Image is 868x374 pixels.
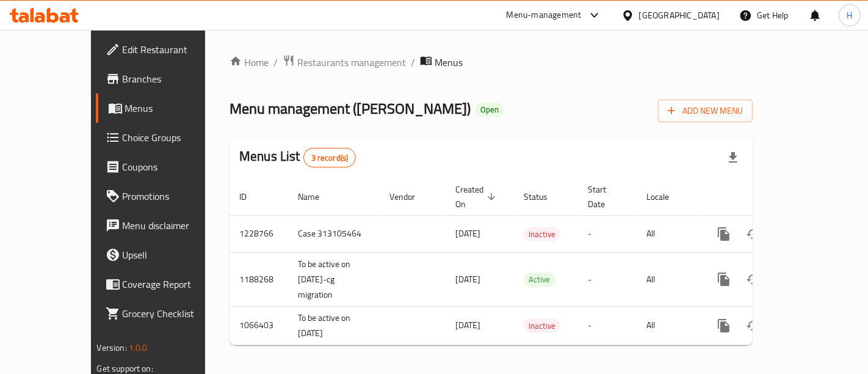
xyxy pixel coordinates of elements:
[524,318,560,333] div: Inactive
[637,306,700,345] td: All
[230,54,753,70] nav: breadcrumb
[123,277,226,291] span: Coverage Report
[476,105,504,115] span: Open
[96,299,236,328] a: Grocery Checklist
[123,130,226,145] span: Choice Groups
[123,248,226,262] span: Upsell
[96,123,236,152] a: Choice Groups
[96,64,236,94] a: Branches
[97,340,127,356] span: Version:
[637,252,700,306] td: All
[96,152,236,182] a: Coupons
[455,317,480,333] span: [DATE]
[718,143,748,172] div: Export file
[524,189,563,204] span: Status
[700,178,836,216] th: Actions
[524,319,560,333] span: Inactive
[125,101,226,116] span: Menus
[455,226,480,241] span: [DATE]
[123,159,226,174] span: Coupons
[129,340,148,356] span: 1.0.0
[578,252,637,306] td: -
[230,215,288,252] td: 1228766
[524,227,560,241] div: Inactive
[304,152,356,164] span: 3 record(s)
[123,306,226,321] span: Grocery Checklist
[230,252,288,306] td: 1188268
[283,54,406,70] a: Restaurants management
[524,273,555,287] div: Active
[230,95,471,122] span: Menu management ( [PERSON_NAME] )
[588,182,622,211] span: Start Date
[709,219,739,249] button: more
[230,306,288,345] td: 1066403
[96,269,236,299] a: Coverage Report
[658,100,753,122] button: Add New Menu
[96,35,236,64] a: Edit Restaurant
[96,211,236,240] a: Menu disclaimer
[524,273,555,287] span: Active
[123,42,226,57] span: Edit Restaurant
[239,189,262,204] span: ID
[847,9,852,22] span: H
[239,147,356,167] h2: Menus List
[230,178,836,345] table: enhanced table
[230,55,269,70] a: Home
[637,215,700,252] td: All
[123,218,226,233] span: Menu disclaimer
[298,189,335,204] span: Name
[273,55,278,70] li: /
[297,55,406,70] span: Restaurants management
[123,189,226,204] span: Promotions
[709,311,739,340] button: more
[739,311,768,340] button: Change Status
[739,265,768,294] button: Change Status
[524,227,560,241] span: Inactive
[455,271,480,287] span: [DATE]
[96,94,236,123] a: Menus
[455,182,499,211] span: Created On
[96,240,236,269] a: Upsell
[303,148,356,167] div: Total records count
[389,189,431,204] span: Vendor
[646,189,685,204] span: Locale
[123,71,226,86] span: Branches
[578,306,637,345] td: -
[288,306,380,345] td: To be active on [DATE]
[507,8,582,23] div: Menu-management
[411,55,415,70] li: /
[476,103,504,117] div: Open
[96,182,236,211] a: Promotions
[639,9,720,22] div: [GEOGRAPHIC_DATA]
[435,55,463,70] span: Menus
[739,219,768,249] button: Change Status
[288,215,380,252] td: Case 313105464
[578,215,637,252] td: -
[288,252,380,306] td: To be active on [DATE]-cg migration
[709,265,739,294] button: more
[668,103,743,119] span: Add New Menu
